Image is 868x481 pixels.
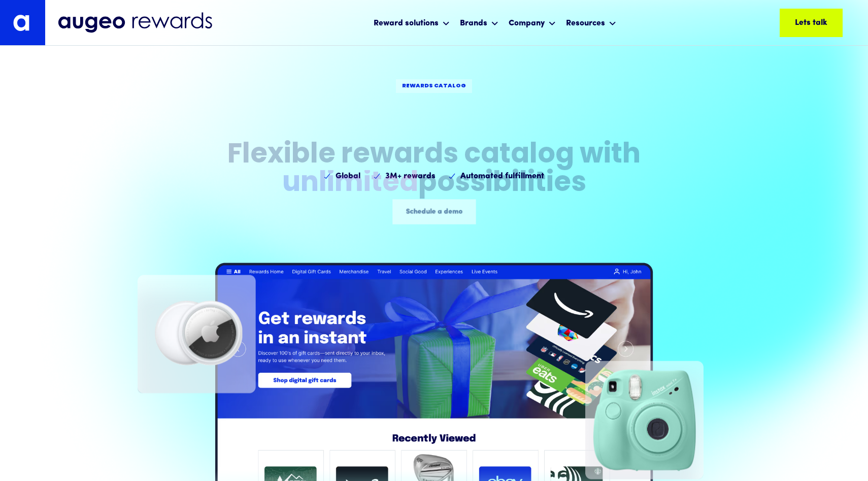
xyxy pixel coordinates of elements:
[509,17,545,29] div: Company
[374,17,439,29] div: Reward solutions
[58,12,212,34] img: Augeo Rewards business unit full logo in midnight blue.
[780,9,843,37] a: Lets talk
[282,170,418,198] span: unlimited
[506,9,558,36] div: Company
[227,142,641,199] h3: Flexible rewa​rds catalog with ‍ possibilities
[566,17,605,29] div: Resources
[402,82,466,90] div: REWARDS CATALOG
[371,9,452,36] div: Reward solutions
[457,9,501,36] div: Brands
[392,199,476,224] a: Schedule a demo
[563,9,619,36] div: Resources
[460,17,487,29] div: Brands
